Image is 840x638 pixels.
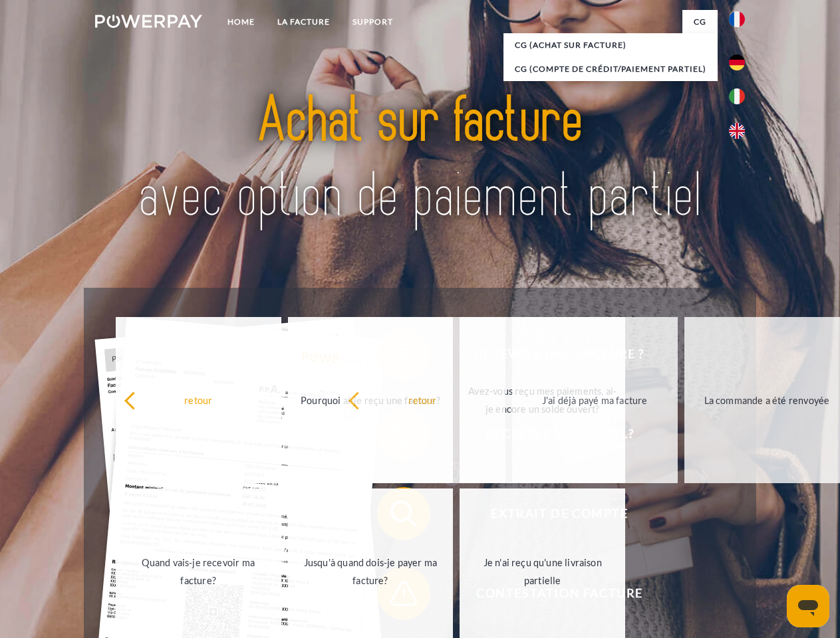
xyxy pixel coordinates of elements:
a: LA FACTURE [266,10,341,34]
a: CG (Compte de crédit/paiement partiel) [503,57,718,81]
img: logo-powerpay-white.svg [95,15,202,28]
img: en [729,123,745,139]
div: Je n'ai reçu qu'une livraison partielle [468,554,617,589]
img: de [729,54,745,70]
div: retour [124,391,273,409]
a: CG (achat sur facture) [503,33,718,57]
a: Support [341,10,404,34]
div: Pourquoi ai-je reçu une facture? [296,391,446,409]
div: retour [348,391,497,409]
a: CG [682,10,718,34]
a: Home [216,10,266,34]
img: fr [729,11,745,27]
img: title-powerpay_fr.svg [127,64,713,255]
iframe: Bouton de lancement de la fenêtre de messagerie [787,585,829,627]
div: Jusqu'à quand dois-je payer ma facture? [296,554,446,589]
img: it [729,88,745,104]
div: J'ai déjà payé ma facture [520,391,670,409]
div: Quand vais-je recevoir ma facture? [124,554,273,589]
